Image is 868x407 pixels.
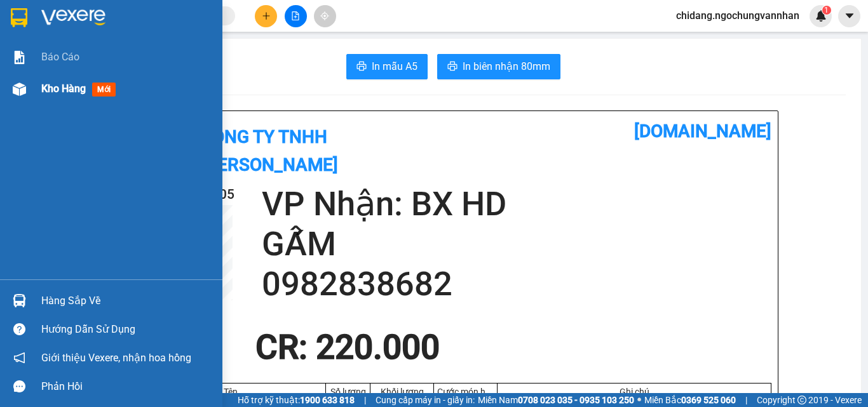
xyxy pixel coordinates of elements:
b: [DOMAIN_NAME] [634,121,771,142]
span: plus [262,11,271,20]
img: icon-new-feature [815,10,827,22]
span: message [13,380,25,392]
span: caret-down [844,10,855,22]
b: Công ty TNHH [PERSON_NAME] [201,126,338,175]
span: 1 [824,6,829,15]
li: VP [PERSON_NAME] [6,69,88,83]
span: In mẫu A5 [372,58,417,74]
span: In biên nhận 80mm [463,58,550,74]
span: question-circle [13,323,25,335]
div: Phản hồi [41,377,213,396]
span: Báo cáo [41,49,79,65]
span: Giới thiệu Vexere, nhận hoa hồng [41,350,191,366]
strong: 0708 023 035 - 0935 103 250 [518,395,634,405]
button: file-add [285,5,307,27]
button: plus [255,5,277,27]
div: Khối lượng [374,387,430,397]
h2: GẤM [262,224,771,264]
span: ⚪️ [637,397,641,403]
span: Miền Bắc [644,393,736,407]
button: aim [314,5,336,27]
h2: VP Nhận: BX HD [262,184,771,224]
div: Tên [139,387,322,397]
li: VP BX HD [88,69,169,83]
span: copyright [797,396,806,404]
span: | [364,393,366,407]
span: | [745,393,747,407]
span: Cung cấp máy in - giấy in: [376,393,475,407]
img: solution-icon [13,51,26,64]
strong: 1900 633 818 [300,395,355,405]
button: printerIn biên nhận 80mm [437,54,560,79]
strong: 0369 525 060 [681,395,736,405]
span: environment [6,85,15,94]
div: Hướng dẫn sử dụng [41,320,213,339]
img: warehouse-icon [13,83,26,96]
span: notification [13,352,25,364]
div: Ghi chú [501,387,768,397]
span: mới [92,83,116,97]
span: chidang.ngochungvannhan [666,8,810,23]
li: Công ty TNHH [PERSON_NAME] [6,6,184,54]
span: Kho hàng [41,83,86,95]
img: logo-vxr [11,8,27,27]
button: caret-down [838,5,860,27]
span: Hỗ trợ kỹ thuật: [238,393,355,407]
span: Miền Nam [478,393,634,407]
span: printer [447,61,458,73]
img: warehouse-icon [13,294,26,307]
button: printerIn mẫu A5 [346,54,428,79]
div: Số lượng [329,387,367,397]
span: CR : 220.000 [255,328,440,367]
span: printer [356,61,367,73]
div: Cước món hàng [437,387,494,397]
div: Hàng sắp về [41,291,213,310]
h2: 0982838682 [262,264,771,304]
span: environment [88,85,97,94]
span: file-add [291,11,300,20]
span: aim [320,11,329,20]
sup: 1 [822,6,831,15]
